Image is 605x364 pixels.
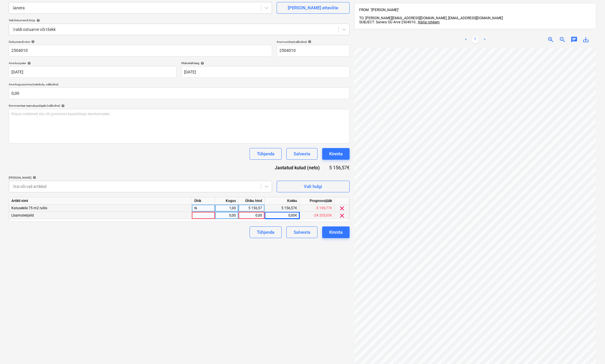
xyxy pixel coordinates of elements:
div: -24 205,05€ [300,212,335,219]
span: help [199,61,204,65]
span: Näita rohkem [418,20,440,24]
a: Next page [481,36,488,43]
span: zoom_in [547,36,554,43]
div: -5 190,77€ [300,205,335,212]
div: Salvesta [294,228,310,236]
div: Kinnita [329,150,343,158]
div: Dokumendi nimi [9,40,272,44]
div: Arve kuupäev [9,61,177,65]
a: Page 1 is your current page [472,36,479,43]
span: TO: [PERSON_NAME][EMAIL_ADDRESS][DOMAIN_NAME], [EMAIL_ADDRESS][DOMAIN_NAME] [359,16,503,20]
button: Salvesta [286,226,318,238]
input: Tähtaega pole määratud [181,66,349,78]
div: Ühiku hind [239,197,265,205]
span: save_alt [582,36,589,43]
button: Salvesta [286,148,318,160]
div: Tühjenda [257,150,274,158]
span: help [60,104,65,108]
input: Dokumendi nimi [9,45,272,57]
div: Artikli nimi [9,197,192,205]
span: clear [339,212,346,219]
button: Tühjenda [250,148,282,160]
div: Arve number (valikuline) [277,40,350,44]
div: Ühik [192,197,215,205]
p: Arve kogusumma (netokulu, valikuline) [9,82,350,87]
div: 5 156,57 [241,205,262,212]
span: SUBJECT: Sanera OÜ Arve 2504010 [359,20,415,24]
span: help [35,19,40,22]
div: 0,00 [218,212,236,219]
div: Salvesta [294,150,310,158]
div: Kogus [215,197,239,205]
div: Vali hulgi [304,183,322,190]
div: tk [192,205,215,212]
button: [PERSON_NAME] ettevõte [277,2,350,14]
div: Tühjenda [257,228,274,236]
span: LIsamaterjalid [11,213,34,217]
div: [PERSON_NAME] [9,176,272,180]
div: Kommentaar raamatupidajale (valikuline) [9,104,350,108]
input: Arve kuupäeva pole määratud. [9,66,177,78]
span: help [30,40,35,43]
button: Kinnita [322,148,350,160]
span: zoom_out [559,36,566,43]
div: 5 156,57€ [329,164,350,171]
div: 5 156,57€ [265,205,300,212]
button: Kinnita [322,226,350,238]
div: 0,00 [241,212,262,219]
div: 0,00€ [265,212,300,219]
iframe: Chat Widget [576,336,605,364]
div: Maksetähtaeg [181,61,349,65]
a: Previous page [462,36,469,43]
span: help [26,61,31,65]
span: Katusekile 75 m2 rullis [11,206,47,210]
span: clear [339,205,346,212]
div: Kokku [265,197,300,205]
span: FROM: "[PERSON_NAME]" [359,8,399,12]
div: [PERSON_NAME] ettevõte [288,4,338,12]
button: Tühjenda [250,226,282,238]
span: help [31,176,36,179]
div: 1,00 [218,205,236,212]
button: Vali hulgi [277,181,350,192]
span: help [307,40,311,43]
span: chat [571,36,578,43]
div: Jaotatud kulud (neto) [270,164,329,171]
input: Arve kogusumma (netokulu, valikuline) [9,87,350,99]
input: Arve number [277,45,350,57]
div: Vali dokumendi tüüp [9,18,350,22]
span: ... [415,20,440,24]
div: Prognoosijääk [300,197,335,205]
div: Kinnita [329,228,343,236]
